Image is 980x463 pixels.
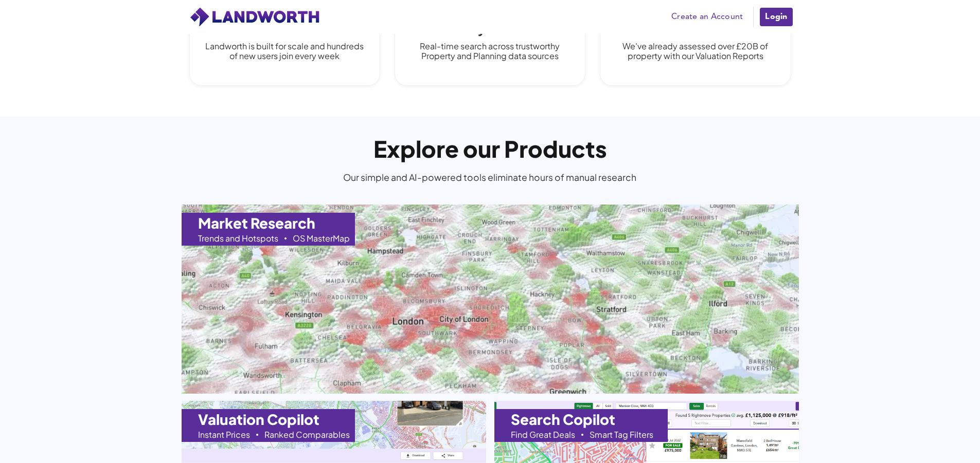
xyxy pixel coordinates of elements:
p: We've already assessed over £20B of property with our Valuation Reports [615,41,776,61]
div: Trends and Hotspots [198,234,278,243]
div: Our simple and AI-powered tools eliminate hours of manual research [340,171,640,205]
div: Ranked Comparables [264,431,350,439]
h1: Market Research [198,216,315,230]
p: Landworth is built for scale and hundreds of new users join every week [204,41,365,61]
div: OS MasterMap [293,234,350,243]
div: Find Great Deals [511,431,575,439]
h1: Valuation Copilot [198,412,319,427]
div: Smart Tag Filters [590,431,653,439]
div: Instant Prices [198,431,250,439]
a: Create an Account [666,9,748,25]
h1: Explore our Products [373,117,607,160]
h1: Search Copilot [511,412,615,427]
a: Market ResearchTrends and HotspotsOS MasterMap [182,205,799,395]
p: Real-time search across trustworthy Property and Planning data sources [409,41,571,61]
a: Login [759,7,793,27]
